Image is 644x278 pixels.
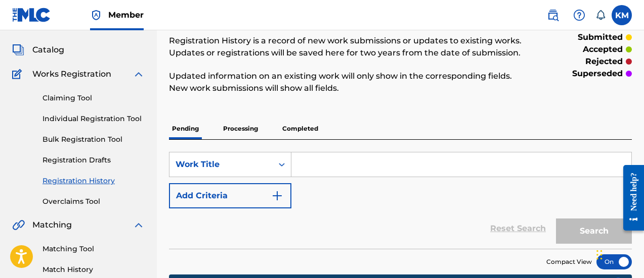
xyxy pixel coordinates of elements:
a: Matching Tool [42,244,145,254]
a: Public Search [543,5,563,25]
div: Drag [596,240,603,270]
a: Match History [42,264,145,275]
a: Overclaims Tool [42,196,145,207]
a: Claiming Tool [42,93,145,103]
a: Individual Registration Tool [42,114,145,124]
img: MLC Logo [12,8,51,22]
p: accepted [583,43,623,55]
p: Processing [220,118,261,139]
span: Matching [32,219,72,231]
p: superseded [572,68,623,80]
span: Catalog [32,44,64,56]
a: Registration Drafts [42,155,145,165]
div: User Menu [612,5,632,25]
img: help [573,9,585,21]
p: Updated information on an existing work will only show in the corresponding fields. New work subm... [169,70,526,94]
img: Matching [12,219,25,231]
form: Search Form [169,152,632,249]
a: CatalogCatalog [12,44,64,56]
div: Help [569,5,589,25]
img: expand [133,68,145,80]
img: Top Rightsholder [90,9,102,21]
p: Registration History is a record of new work submissions or updates to existing works. Updates or... [169,35,526,59]
a: Bulk Registration Tool [42,134,145,145]
img: Works Registration [12,68,25,80]
p: rejected [585,55,623,68]
p: submitted [578,31,623,43]
a: Registration History [42,176,145,186]
p: Pending [169,118,202,139]
img: expand [133,219,145,231]
p: Completed [279,118,321,139]
div: Notifications [595,10,606,20]
iframe: Resource Center [616,157,644,238]
span: Compact View [546,257,592,266]
img: 9d2ae6d4665cec9f34b9.svg [271,190,283,202]
img: search [547,9,559,21]
a: SummarySummary [12,20,73,32]
img: Catalog [12,44,24,56]
button: Add Criteria [169,183,291,208]
span: Member [108,9,144,21]
div: Work Title [176,158,267,171]
span: Works Registration [32,68,111,80]
iframe: Chat Widget [593,230,644,278]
